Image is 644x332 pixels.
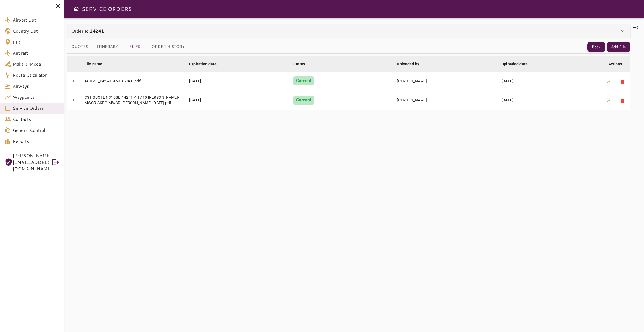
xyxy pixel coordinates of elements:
div: AGRMT_PAYMT AMEX 2068.pdf [85,78,180,84]
div: Expiration date [189,61,217,67]
button: Download file [603,93,616,107]
div: [PERSON_NAME] [397,78,493,84]
span: Make & Model [13,61,60,67]
span: chevron_right [70,78,77,84]
span: FIR [13,39,60,45]
b: 14241 [90,28,104,34]
button: Files [122,40,147,53]
button: Quotes [67,40,93,53]
span: Service Orders [13,105,60,111]
div: Current [293,76,314,85]
button: Order History [147,40,189,53]
div: Uploaded by [397,61,419,67]
span: Status [293,61,312,67]
span: Waypoints [13,94,60,100]
span: delete [619,97,626,103]
div: CST QUOTE N316GB 14241 -1 FA10 [PERSON_NAME]-MWCR-SKRG-MWCR-[PERSON_NAME] [DATE].pdf [85,95,180,106]
div: [DATE] [189,97,284,103]
button: Add File [607,42,630,52]
span: Uploaded by [397,61,426,67]
button: Download file [603,74,616,88]
button: Delete file [616,74,629,88]
button: Delete file [616,93,629,107]
span: chevron_right [70,97,77,103]
div: [DATE] [189,78,284,84]
h6: SERVICE ORDERS [82,4,132,13]
span: [PERSON_NAME][EMAIL_ADDRESS][DOMAIN_NAME] [13,152,49,172]
div: Current [293,96,314,105]
span: delete [619,78,626,84]
span: Reports [13,138,60,144]
span: Uploaded date [502,61,535,67]
span: Airport List [13,17,60,23]
button: Back [587,42,605,52]
span: Expiration date [189,61,224,67]
div: [PERSON_NAME] [397,97,493,103]
span: Contacts [13,116,60,122]
span: File name [85,61,109,67]
button: Itinerary [93,40,122,53]
div: basic tabs example [67,40,189,53]
span: Aircraft [13,50,60,56]
div: [DATE] [502,78,597,84]
div: Uploaded date [502,61,528,67]
span: General Control [13,127,60,133]
p: Order Id: [71,28,104,34]
span: Country List [13,28,60,34]
div: File name [85,61,102,67]
div: Order Id:14241 [67,24,630,38]
span: Airways [13,83,60,89]
div: Status [293,61,305,67]
div: [DATE] [502,97,597,103]
button: Open drawer [71,3,82,14]
span: Route Calculator [13,72,60,78]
